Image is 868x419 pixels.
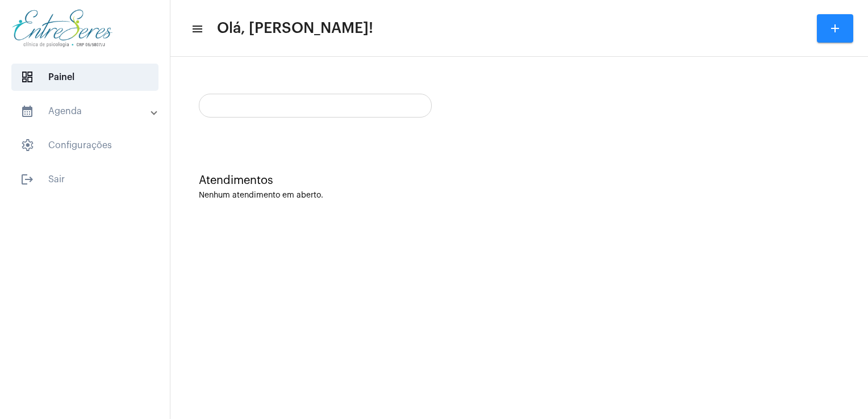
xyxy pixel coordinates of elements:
[20,70,34,84] span: sidenav icon
[20,139,34,152] span: sidenav icon
[7,98,170,125] mat-expansion-panel-header: sidenav iconAgenda
[828,22,842,35] mat-icon: add
[11,132,158,159] span: Configurações
[11,166,158,193] span: Sair
[191,22,202,36] mat-icon: sidenav icon
[199,174,840,187] div: Atendimentos
[20,173,34,186] mat-icon: sidenav icon
[217,19,373,37] span: Olá, [PERSON_NAME]!
[11,64,158,91] span: Painel
[20,104,152,118] mat-panel-title: Agenda
[199,191,840,200] div: Nenhum atendimento em aberto.
[20,104,34,118] mat-icon: sidenav icon
[9,6,115,51] img: aa27006a-a7e4-c883-abf8-315c10fe6841.png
